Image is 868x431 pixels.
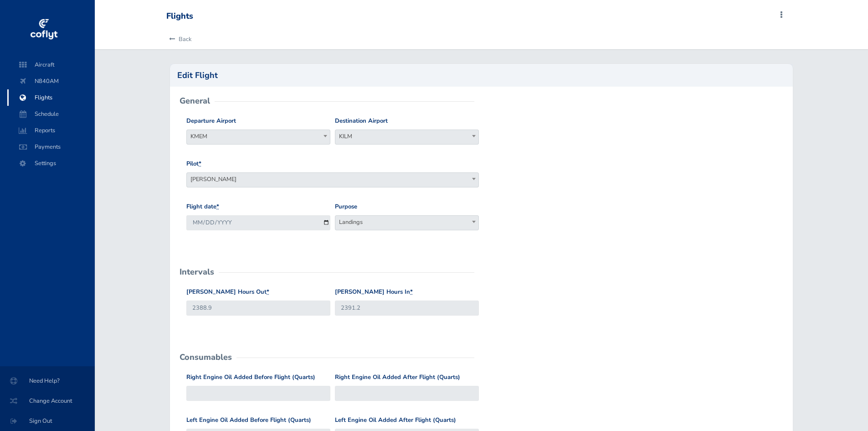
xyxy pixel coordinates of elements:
[335,216,478,228] span: Landings
[16,106,86,122] span: Schedule
[29,16,59,43] img: coflyt logo
[199,160,201,168] abbr: required
[186,287,269,297] label: [PERSON_NAME] Hours Out
[186,130,330,145] span: KMEM
[11,393,84,409] span: Change Account
[335,373,460,382] label: Right Engine Oil Added After Flight (Quarts)
[177,71,785,79] h2: Edit Flight
[16,155,86,171] span: Settings
[410,288,413,296] abbr: required
[267,288,269,296] abbr: required
[335,215,479,230] span: Landings
[335,130,479,145] span: KILM
[180,353,232,361] h2: Consumables
[186,116,236,126] label: Departure Airport
[180,268,214,276] h2: Intervals
[186,159,201,169] label: Pilot
[16,122,86,139] span: Reports
[16,89,86,106] span: Flights
[11,413,84,429] span: Sign Out
[335,130,478,143] span: KILM
[16,73,86,89] span: N840AM
[186,202,219,212] label: Flight date
[335,415,456,425] label: Left Engine Oil Added After Flight (Quarts)
[335,287,413,297] label: [PERSON_NAME] Hours In
[187,173,478,186] span: Ray Scott
[166,11,193,21] div: Flights
[335,202,357,212] label: Purpose
[16,57,86,73] span: Aircraft
[187,130,330,143] span: KMEM
[186,415,311,425] label: Left Engine Oil Added Before Flight (Quarts)
[186,373,315,382] label: Right Engine Oil Added Before Flight (Quarts)
[216,203,219,211] abbr: required
[166,29,191,49] a: Back
[186,172,479,187] span: Ray Scott
[335,116,388,126] label: Destination Airport
[180,97,210,105] h2: General
[11,373,84,389] span: Need Help?
[16,139,86,155] span: Payments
